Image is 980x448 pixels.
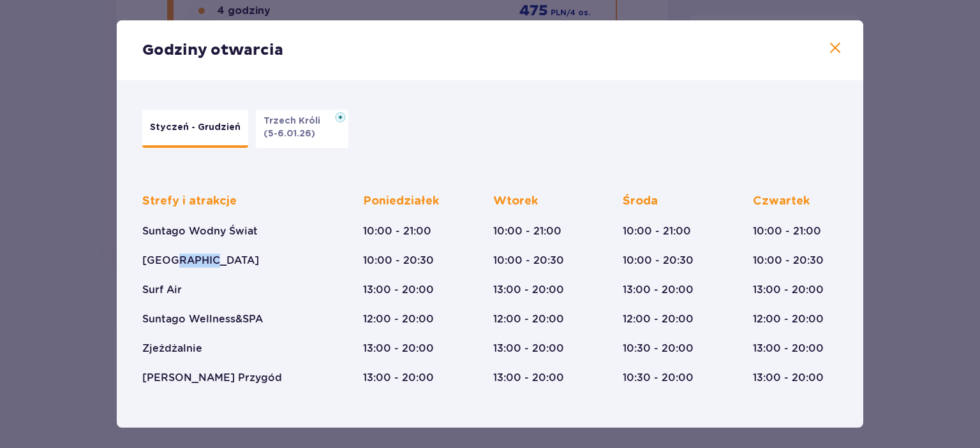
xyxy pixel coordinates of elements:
p: [PERSON_NAME] Przygód [142,371,282,385]
p: 10:00 - 20:30 [363,254,434,268]
p: 13:00 - 20:00 [493,342,564,356]
p: Suntago Wodny Świat [142,224,258,238]
p: 12:00 - 20:00 [623,312,694,326]
p: Poniedziałek [363,194,439,209]
p: [GEOGRAPHIC_DATA] [142,254,259,268]
p: Godziny otwarcia [142,41,283,60]
p: Zjeżdżalnie [142,342,202,356]
p: Strefy i atrakcje [142,194,237,209]
p: 12:00 - 20:00 [753,312,824,326]
p: 10:00 - 20:30 [753,254,824,268]
p: 13:00 - 20:00 [753,371,824,385]
p: 13:00 - 20:00 [363,371,434,385]
p: 10:00 - 20:30 [623,254,694,268]
p: Trzech Króli [264,115,328,127]
p: 10:00 - 21:00 [623,224,691,238]
p: 13:00 - 20:00 [363,342,434,356]
p: 10:00 - 21:00 [753,224,821,238]
p: Wtorek [493,194,538,209]
p: Surf Air [142,283,182,297]
p: 13:00 - 20:00 [493,283,564,297]
p: 13:00 - 20:00 [753,283,824,297]
p: 10:00 - 21:00 [363,224,431,238]
p: 13:00 - 20:00 [753,342,824,356]
p: Suntago Wellness&SPA [142,312,263,326]
p: Środa [623,194,658,209]
p: Styczeń - Grudzień [150,121,241,134]
p: 10:30 - 20:00 [623,371,694,385]
p: 10:00 - 20:30 [493,254,564,268]
button: Trzech Króli(5-6.01.26) [256,110,348,148]
p: 13:00 - 20:00 [623,283,694,297]
p: 10:30 - 20:00 [623,342,694,356]
p: 12:00 - 20:00 [363,312,434,326]
p: 10:00 - 21:00 [493,224,561,238]
p: (5-6.01.26) [264,127,315,140]
p: Czwartek [753,194,810,209]
p: 13:00 - 20:00 [493,371,564,385]
p: 12:00 - 20:00 [493,312,564,326]
p: 13:00 - 20:00 [363,283,434,297]
button: Styczeń - Grudzień [142,110,248,148]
